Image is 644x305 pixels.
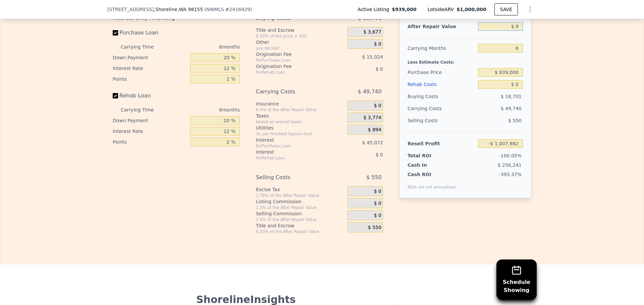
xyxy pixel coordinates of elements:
div: for Rehab Loan [256,70,331,75]
span: $ 18,701 [501,94,522,99]
button: Show Options [523,3,537,16]
span: Active Listing [358,6,392,13]
button: SAVE [494,3,518,15]
label: Purchase Loan [113,27,187,39]
div: 1.78% of the After Repair Value [256,193,345,198]
span: $ 0 [376,66,383,72]
span: NWMLS [206,7,224,12]
div: 0.33% of the After Repair Value [256,229,345,234]
div: Total ROI [408,152,449,159]
div: Buying Costs [408,90,475,102]
div: Less Estimate Costs: [408,54,523,66]
div: Excise Tax [256,186,345,193]
span: $ 15,024 [362,54,383,60]
div: Interest [256,149,331,155]
div: Carrying Time [121,42,164,52]
span: -100.05% [499,153,522,158]
div: Carrying Months [408,42,475,54]
label: Rehab Loan [113,90,187,102]
div: Taxes [256,112,345,119]
div: you decide! [256,46,345,51]
input: Purchase Loan [113,30,118,35]
span: , WA 98155 [177,7,203,12]
div: Carrying Time [121,104,164,115]
div: Carrying Costs [256,86,331,98]
span: [STREET_ADDRESS] [107,6,154,13]
span: , Shoreline [154,6,203,13]
div: Interest [256,137,331,143]
button: ScheduleShowing [496,259,537,300]
span: Lotside ARV [428,6,457,13]
span: # 2416929 [225,7,250,12]
div: Interest Rate [113,126,187,137]
span: $ 256,241 [498,162,522,168]
span: $ 550 [508,118,522,123]
div: Listing Commission [256,198,345,205]
span: -393.37% [499,172,522,177]
span: $939,000 [392,6,417,13]
div: Points [113,74,187,84]
div: Selling Costs [408,115,475,127]
div: for Rehab Loan [256,155,331,161]
div: 0.33% of the price + 550 [256,33,345,39]
div: 6 months [167,104,240,115]
div: After Repair Value [408,20,475,32]
div: 6 months [167,42,240,52]
div: Title and Escrow [256,27,345,33]
div: Rehab Costs [408,78,475,90]
span: $ 550 [366,171,382,183]
span: $ 0 [374,188,381,195]
div: Other [256,39,345,46]
span: $ 0 [374,41,381,47]
div: Carrying Costs [408,102,449,115]
span: $ 49,740 [358,86,382,98]
div: Points [113,137,187,147]
span: $ 3,774 [363,115,381,121]
div: based on annual taxes [256,119,345,125]
div: 2.5% of the After Repair Value [256,217,345,222]
div: Selling Costs [256,171,331,183]
div: Selling Commission [256,210,345,217]
div: Cash ROI [408,171,456,178]
div: Origination Fee [256,51,331,58]
div: for Purchase Loan [256,143,331,149]
div: for Purchase Loan [256,58,331,63]
span: $ 0 [374,201,381,207]
div: Down Payment [113,115,187,126]
span: $ 0 [374,213,381,219]
div: 2.5% of the After Repair Value [256,205,345,210]
div: Resell Profit [408,138,475,150]
div: 0.4% of the After Repair Value [256,107,345,112]
div: ( ) [204,6,252,13]
span: $ 894 [368,127,381,133]
span: $1,000,000 [457,7,486,12]
span: $ 550 [368,225,381,231]
div: Down Payment [113,52,187,63]
span: $ 3,677 [363,29,381,35]
span: $ 0 [376,152,383,157]
div: Insurance [256,100,345,107]
div: Origination Fee [256,63,331,70]
div: Title and Escrow [256,222,345,229]
div: 3¢ per Finished Square Foot [256,131,345,137]
div: Utilities [256,125,345,131]
span: $ 49,740 [501,106,522,111]
div: ROIs are not annualized [408,178,456,190]
div: Cash In [408,162,449,168]
span: $ 0 [374,103,381,109]
div: Interest Rate [113,63,187,74]
input: Rehab Loan [113,93,118,98]
div: Purchase Price [408,66,475,78]
span: $ 45,072 [362,140,383,145]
